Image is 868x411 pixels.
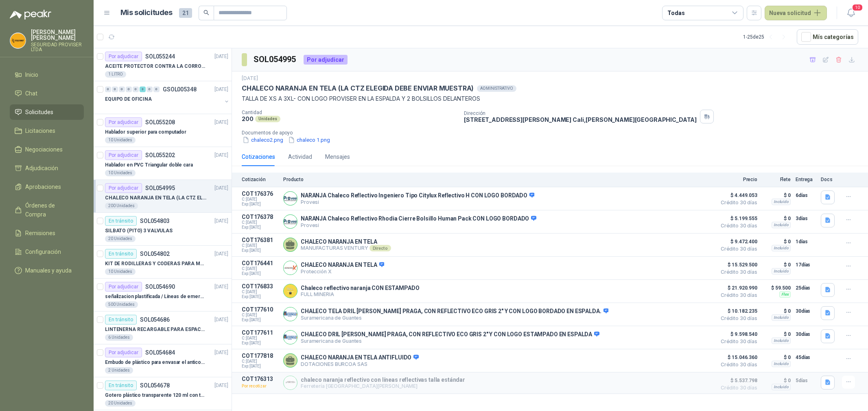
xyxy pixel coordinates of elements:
[105,87,111,92] div: 0
[242,177,278,182] p: Cotización
[301,338,599,344] p: Suramericana de Guantes
[762,283,791,293] p: $ 59.500
[242,318,278,322] span: Exp: [DATE]
[717,329,757,339] span: $ 9.598.540
[242,130,865,136] p: Documentos de apoyo
[667,9,684,17] div: Todas
[10,225,84,241] a: Remisiones
[105,203,138,209] div: 200 Unidades
[255,116,280,122] div: Unidades
[284,192,297,205] img: Company Logo
[762,353,791,362] p: $ 0
[242,110,457,115] p: Cantidad
[797,29,858,45] button: Mís categorías
[762,376,791,385] p: $ 0
[10,142,84,157] a: Negociaciones
[242,290,278,294] span: C: [DATE]
[779,291,791,298] div: Flex
[284,307,297,321] img: Company Logo
[796,237,816,247] p: 1 días
[717,293,757,298] span: Crédito 30 días
[214,53,228,61] p: [DATE]
[301,238,391,245] p: CHALECO NARANJA EN TELA
[772,268,791,275] div: Incluido
[25,182,61,191] span: Aprobaciones
[762,190,791,200] p: $ 0
[242,306,278,313] p: COT177610
[105,161,193,169] p: Hablador en PVC Triangular doble cara
[717,177,757,182] p: Precio
[105,293,206,301] p: señalizacion plastificada / Líneas de emergencia
[10,33,26,48] img: Company Logo
[284,261,297,275] img: Company Logo
[105,301,138,308] div: 500 Unidades
[796,283,816,293] p: 25 días
[242,364,278,369] span: Exp: [DATE]
[105,63,206,70] p: ACEITE PROTECTOR CONTRA LA CORROSION - PARA LIMPIEZA DE ARMAMENTO
[105,236,136,242] div: 20 Unidades
[105,400,136,407] div: 20 Unidades
[301,331,599,338] p: CHALECO DRIL [PERSON_NAME] PRAGA, CON REFLECTIVO ECO GRIS 2" Y CON LOGO ESTAMPADO EN ESPALDA
[717,270,757,275] span: Crédito 30 días
[242,382,278,390] p: Por recotizar
[242,341,278,346] span: Exp: [DATE]
[301,291,419,297] p: FULL MINERIA
[717,247,757,251] span: Crédito 30 días
[762,260,791,270] p: $ 0
[145,284,175,290] p: SOL054690
[105,381,137,390] div: En tránsito
[301,376,465,383] p: chaleco naranja reflectivo con líneas reflectivas talla estándar
[284,376,297,389] img: Company Logo
[242,84,474,93] p: CHALECO NARANJA EN TELA (LA CTZ ELEGIDA DEBE ENVIAR MUESTRA)
[105,227,173,235] p: SILBATO (PITO) 3 VALVULAS
[25,145,63,154] span: Negociaciones
[242,243,278,248] span: C: [DATE]
[301,262,384,269] p: CHALECO NARANJA EN TELA
[242,248,278,253] span: Exp: [DATE]
[717,306,757,316] span: $ 10.182.235
[126,87,132,92] div: 0
[105,128,186,136] p: Hablador superior para computador
[119,87,125,92] div: 0
[140,317,170,322] p: SOL054686
[304,55,348,65] div: Por adjudicar
[94,180,232,213] a: Por adjudicarSOL054995[DATE] CHALECO NARANJA EN TELA (LA CTZ ELEGIDA DEBE ENVIAR MUESTRA)200 Unid...
[214,151,228,159] p: [DATE]
[105,95,152,103] p: EQUIPO DE OFICINA
[105,194,206,202] p: CHALECO NARANJA EN TELA (LA CTZ ELEGIDA DEBE ENVIAR MUESTRA)
[242,336,278,341] span: C: [DATE]
[796,376,816,385] p: 5 días
[94,246,232,279] a: En tránsitoSOL054802[DATE] KIT DE RODILLERAS Y CODERAS PARA MOTORIZADO10 Unidades
[105,260,206,268] p: KIT DE RODILLERAS Y CODERAS PARA MOTORIZADO
[284,284,297,298] img: Company Logo
[105,392,206,399] p: Gotero plástico transparente 120 ml con tapa de seguridad
[179,8,192,18] span: 21
[301,315,608,321] p: Suramericana de Guantes
[242,197,278,202] span: C: [DATE]
[717,260,757,270] span: $ 15.529.500
[772,337,791,344] div: Incluido
[254,53,297,66] h3: SOL054995
[242,283,278,290] p: COT176833
[146,87,153,92] div: 0
[717,200,757,205] span: Crédito 30 días
[25,247,61,256] span: Configuración
[242,225,278,230] span: Exp: [DATE]
[214,349,228,357] p: [DATE]
[717,316,757,321] span: Crédito 30 días
[242,115,254,122] p: 200
[120,7,173,19] h1: Mis solicitudes
[301,354,419,361] p: CHALECO NARANJA EN TELA ANTIFLUIDO
[242,271,278,276] span: Exp: [DATE]
[25,201,76,219] span: Órdenes de Compra
[242,190,278,197] p: COT176376
[796,260,816,270] p: 17 días
[105,268,136,275] div: 10 Unidades
[772,199,791,205] div: Incluido
[25,89,37,98] span: Chat
[112,87,118,92] div: 0
[325,152,350,161] div: Mensajes
[10,67,84,82] a: Inicio
[105,315,137,324] div: En tránsito
[10,10,51,19] img: Logo peakr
